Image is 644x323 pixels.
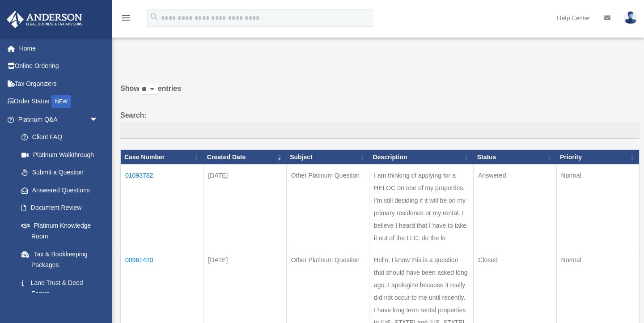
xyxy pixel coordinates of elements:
[6,39,112,57] a: Home
[6,110,107,128] a: Platinum Q&Aarrow_drop_down
[624,11,637,24] img: User Pic
[121,149,203,165] th: Case Number: activate to sort column ascending
[556,165,639,249] td: Normal
[140,85,158,95] select: Showentries
[556,149,639,165] th: Priority: activate to sort column ascending
[4,11,85,28] img: Anderson Advisors Platinum Portal
[13,146,107,164] a: Platinum Walkthrough
[121,16,131,23] a: menu
[120,109,640,139] label: Search:
[6,57,112,75] a: Online Ordering
[120,82,640,104] label: Show entries
[13,245,107,274] a: Tax & Bookkeeping Packages
[121,13,131,23] i: menu
[13,164,107,182] a: Submit a Question
[369,149,474,165] th: Description: activate to sort column ascending
[6,93,112,111] a: Order StatusNEW
[474,149,556,165] th: Status: activate to sort column ascending
[13,199,107,217] a: Document Review
[369,165,474,249] td: I am thinking of applying for a HELOC on one of my properties. I'm still deciding if it will be o...
[13,181,103,199] a: Answered Questions
[286,149,369,165] th: Subject: activate to sort column ascending
[13,217,107,245] a: Platinum Knowledge Room
[286,165,369,249] td: Other Platinum Question
[203,165,286,249] td: [DATE]
[474,165,556,249] td: Answered
[13,274,107,302] a: Land Trust & Deed Forum
[121,165,203,249] td: 01093782
[13,128,107,146] a: Client FAQ
[89,110,107,129] span: arrow_drop_down
[120,122,640,139] input: Search:
[6,75,112,93] a: Tax Organizers
[149,12,159,22] i: search
[51,95,71,108] div: NEW
[203,149,286,165] th: Created Date: activate to sort column ascending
